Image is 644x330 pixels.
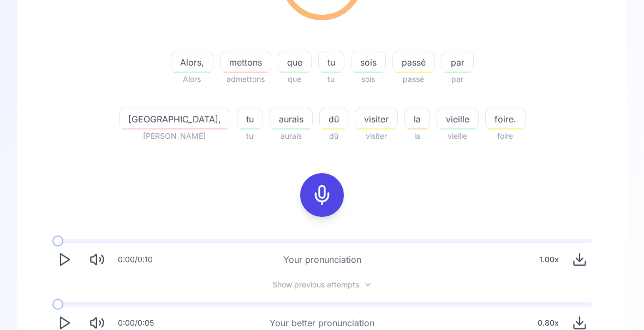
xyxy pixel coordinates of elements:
[120,113,230,126] span: [GEOGRAPHIC_DATA],
[351,73,386,86] span: sois
[355,108,398,130] button: visiter
[237,113,263,126] span: tu
[319,56,344,69] span: tu
[270,113,312,126] span: aurais
[319,130,348,143] span: dû
[351,56,385,69] span: sois
[318,51,344,73] button: tu
[404,108,430,130] button: la
[393,56,434,69] span: passé
[220,56,271,69] span: mettons
[278,51,312,73] button: que
[270,108,313,130] button: aurais
[237,130,263,143] span: tu
[486,113,525,126] span: foire.
[270,317,374,330] div: Your better pronunciation
[220,73,271,86] span: admettons
[52,248,76,272] button: Play
[355,130,398,143] span: visiter
[264,281,381,290] button: Show previous attempts
[171,73,213,86] span: Alors
[568,248,592,272] button: Download audio
[351,51,386,73] button: sois
[272,280,359,291] span: Show previous attempts
[355,113,397,126] span: visiter
[442,73,474,86] span: par
[437,108,479,130] button: vieille
[392,73,435,86] span: passé
[270,130,313,143] span: aurais
[118,255,153,266] div: 0:00 / 0:10
[278,56,311,69] span: que
[404,130,430,143] span: la
[118,318,154,329] div: 0:00 / 0:05
[220,51,271,73] button: mettons
[318,73,344,86] span: tu
[535,249,563,271] div: 1.00 x
[442,56,473,69] span: par
[442,51,474,73] button: par
[319,108,348,130] button: dû
[119,108,230,130] button: [GEOGRAPHIC_DATA],
[283,254,361,267] div: Your pronunciation
[392,51,435,73] button: passé
[171,51,213,73] button: Alors,
[119,130,230,143] span: [PERSON_NAME]
[85,248,109,272] button: Mute
[485,108,526,130] button: foire.
[171,56,213,69] span: Alors,
[485,130,526,143] span: foire
[320,113,348,126] span: dû
[437,113,478,126] span: vieille
[437,130,479,143] span: vieille
[278,73,312,86] span: que
[405,113,430,126] span: la
[237,108,263,130] button: tu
